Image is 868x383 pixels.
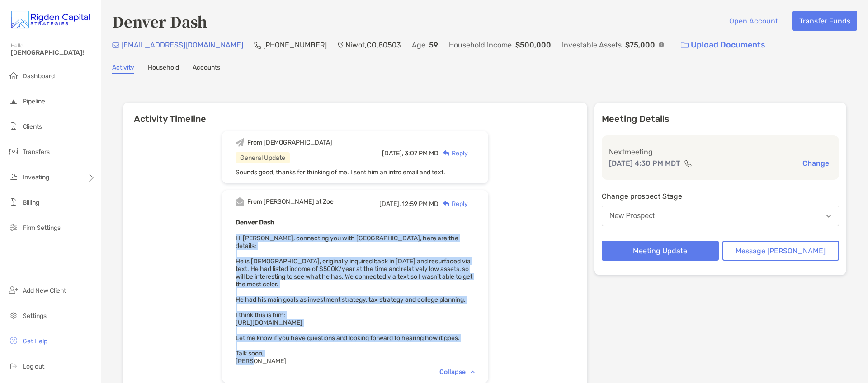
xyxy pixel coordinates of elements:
[684,160,692,167] img: communication type
[23,148,50,156] span: Transfers
[681,42,689,48] img: button icon
[23,173,49,181] span: Investing
[23,287,66,294] span: Add New Client
[112,11,207,32] h4: Denver Dash
[439,199,468,209] div: Reply
[236,152,290,163] div: General Update
[826,215,831,218] img: Open dropdown arrow
[602,206,839,226] button: New Prospect
[602,113,839,125] p: Meeting Details
[379,200,401,208] span: [DATE],
[382,149,403,157] span: [DATE],
[625,39,655,51] p: $75,000
[402,200,439,208] span: 12:59 PM MD
[8,310,19,321] img: settings icon
[439,149,468,158] div: Reply
[562,39,622,51] p: Investable Assets
[722,241,840,261] button: Message [PERSON_NAME]
[722,11,785,31] button: Open Account
[602,191,839,202] p: Change prospect Stage
[659,42,664,47] img: Info Icon
[148,64,179,74] a: Household
[609,146,832,158] p: Next meeting
[11,4,90,36] img: Zoe Logo
[11,49,95,56] span: [DEMOGRAPHIC_DATA]!
[23,312,47,320] span: Settings
[23,123,42,131] span: Clients
[8,146,19,157] img: transfers icon
[247,198,334,206] div: From [PERSON_NAME] at Zoe
[412,39,425,51] p: Age
[8,121,19,131] img: clients icon
[23,363,44,370] span: Log out
[405,149,439,157] span: 3:07 PM MD
[439,368,475,376] div: Collapse
[609,212,655,220] div: New Prospect
[443,201,450,207] img: Reply icon
[8,222,19,233] img: firm-settings icon
[338,42,344,49] img: Location Icon
[23,337,47,345] span: Get Help
[8,70,19,81] img: dashboard icon
[123,103,587,124] h6: Activity Timeline
[254,42,261,49] img: Phone Icon
[8,285,19,295] img: add_new_client icon
[236,234,472,365] span: Hi [PERSON_NAME], connecting you with [GEOGRAPHIC_DATA], here are the details: He is [DEMOGRAPHIC...
[8,360,19,371] img: logout icon
[112,42,119,48] img: Email Icon
[23,98,45,105] span: Pipeline
[112,64,134,74] a: Activity
[800,159,832,168] button: Change
[675,35,771,55] a: Upload Documents
[792,11,857,31] button: Transfer Funds
[193,64,220,74] a: Accounts
[236,138,244,147] img: Event icon
[8,95,19,106] img: pipeline icon
[121,39,243,51] p: [EMAIL_ADDRESS][DOMAIN_NAME]
[236,219,274,226] b: Denver Dash
[443,150,450,156] img: Reply icon
[247,139,332,146] div: From [DEMOGRAPHIC_DATA]
[609,158,680,169] p: [DATE] 4:30 PM MDT
[345,39,401,51] p: Niwot , CO , 80503
[23,224,61,232] span: Firm Settings
[263,39,327,51] p: [PHONE_NUMBER]
[449,39,512,51] p: Household Income
[429,39,438,51] p: 59
[236,197,244,206] img: Event icon
[23,199,39,206] span: Billing
[8,171,19,182] img: investing icon
[8,335,19,346] img: get-help icon
[471,370,475,373] img: Chevron icon
[236,168,445,176] span: Sounds good, thanks for thinking of me. I sent him an intro email and text.
[515,39,551,51] p: $500,000
[23,72,55,80] span: Dashboard
[602,241,719,261] button: Meeting Update
[8,196,19,207] img: billing icon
